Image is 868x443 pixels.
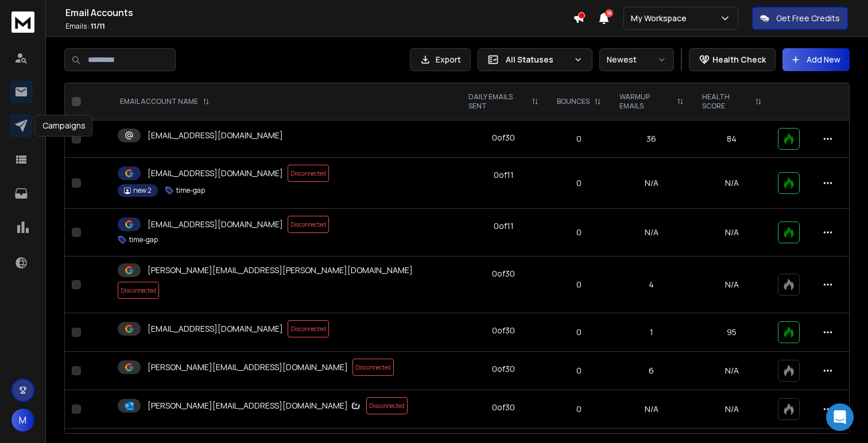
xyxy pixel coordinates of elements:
[148,130,283,141] p: [EMAIL_ADDRESS][DOMAIN_NAME]
[492,402,515,413] div: 0 of 30
[148,168,283,179] p: [EMAIL_ADDRESS][DOMAIN_NAME]
[555,403,603,415] p: 0
[148,219,283,230] p: [EMAIL_ADDRESS][DOMAIN_NAME]
[468,92,527,111] p: DAILY EMAILS SENT
[492,363,515,375] div: 0 of 30
[148,323,283,335] p: [EMAIL_ADDRESS][DOMAIN_NAME]
[700,227,764,238] p: N/A
[631,13,691,24] p: My Workspace
[176,186,205,195] p: time-gap
[148,265,413,276] p: [PERSON_NAME][EMAIL_ADDRESS][PERSON_NAME][DOMAIN_NAME]
[506,54,569,65] p: All Statuses
[11,409,34,432] button: M
[288,320,329,337] span: Disconnected
[555,227,603,238] p: 0
[120,97,210,106] div: EMAIL ACCOUNT NAME
[288,165,329,182] span: Disconnected
[492,268,515,279] div: 0 of 30
[494,220,514,232] div: 0 of 11
[65,22,573,31] p: Emails :
[610,352,692,390] td: 6
[288,216,329,233] span: Disconnected
[129,235,158,244] p: time-gap
[700,403,764,415] p: N/A
[693,121,771,158] td: 84
[610,121,692,158] td: 36
[689,48,776,71] button: Health Check
[65,6,573,20] h1: Email Accounts
[700,177,764,189] p: N/A
[700,279,764,290] p: N/A
[35,115,93,137] div: Campaigns
[148,362,348,373] p: [PERSON_NAME][EMAIL_ADDRESS][DOMAIN_NAME]
[555,177,603,189] p: 0
[133,186,152,195] p: new 2
[118,282,159,299] span: Disconnected
[752,7,848,30] button: Get Free Credits
[91,21,105,31] span: 11 / 11
[605,9,613,17] span: 16
[494,169,514,181] div: 0 of 11
[776,13,840,24] p: Get Free Credits
[555,279,603,290] p: 0
[555,365,603,376] p: 0
[610,313,692,352] td: 1
[11,11,34,33] img: logo
[492,325,515,336] div: 0 of 30
[782,48,850,71] button: Add New
[610,209,692,257] td: N/A
[557,97,590,106] p: BOUNCES
[619,92,672,111] p: WARMUP EMAILS
[700,365,764,376] p: N/A
[826,403,854,431] div: Open Intercom Messenger
[148,400,362,412] p: [PERSON_NAME][EMAIL_ADDRESS][DOMAIN_NAME]
[610,158,692,209] td: N/A
[366,397,408,414] span: Disconnected
[555,133,603,145] p: 0
[352,359,394,376] span: Disconnected
[702,92,750,111] p: HEALTH SCORE
[350,400,362,412] img: Zapmail Logo
[712,54,766,65] p: Health Check
[410,48,471,71] button: Export
[492,132,515,143] div: 0 of 30
[610,257,692,313] td: 4
[693,313,771,352] td: 95
[555,327,603,338] p: 0
[599,48,674,71] button: Newest
[610,390,692,429] td: N/A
